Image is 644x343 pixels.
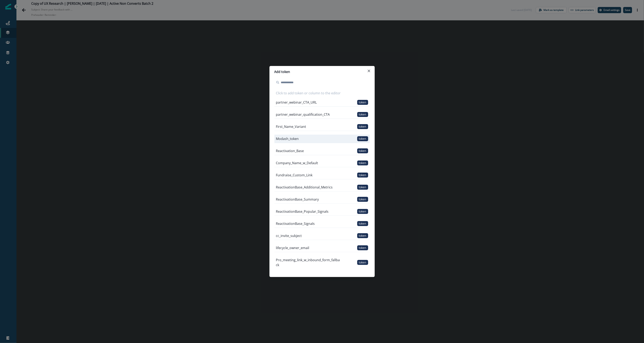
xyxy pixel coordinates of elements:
[276,161,318,165] p: Company_Name_w_Default
[357,173,368,178] span: token
[357,233,368,238] span: token
[276,124,306,129] p: First_Name_Variant
[276,197,319,202] p: ReactivationBase_Summary
[276,112,330,117] p: partner_webinar_qualification_CTA
[276,245,309,250] p: lifecycle_owner_email
[357,185,368,190] span: token
[357,124,368,129] span: token
[276,173,313,178] p: Fundraise_Custom_Link
[276,136,299,141] p: Modash_token
[357,209,368,214] span: token
[357,136,368,141] span: token
[274,69,290,74] p: Add token
[274,91,341,96] p: Click to add token or column to the editor
[276,100,317,105] p: partner_webinar_CTA_URL
[357,112,368,117] span: token
[357,197,368,202] span: token
[357,221,368,226] span: token
[357,161,368,165] span: token
[357,260,368,265] span: token
[357,148,368,153] span: token
[276,258,341,267] p: Pro_meeting_link_w_inbound_form_fallback
[357,245,368,250] span: token
[276,233,302,238] p: cc_invite_subject
[276,209,329,214] p: ReactivationBase_Popular_Signals
[276,148,304,153] p: Reactivation_Base
[276,221,315,226] p: ReactivationBase_Signals
[366,68,372,74] button: Close
[276,185,333,190] p: ReactivationBase_Additional_Metrics
[357,100,368,105] span: token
